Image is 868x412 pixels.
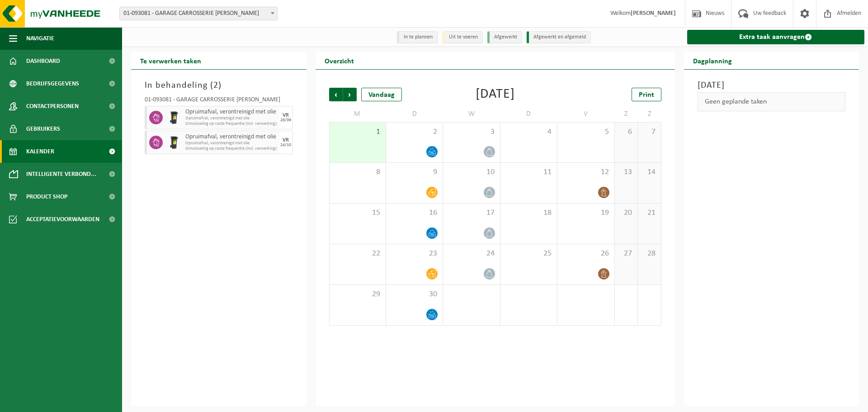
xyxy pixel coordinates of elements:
[391,127,438,137] span: 2
[185,146,277,152] span: Omwisseling op vaste frequentie (incl. verwerking)
[334,289,381,299] span: 29
[642,127,656,137] span: 7
[500,106,557,122] td: D
[329,106,386,122] td: M
[26,72,79,95] span: Bedrijfsgegevens
[448,249,495,259] span: 24
[448,167,495,177] span: 10
[131,52,210,69] h2: Te verwerken taken
[619,208,633,218] span: 20
[334,249,381,259] span: 22
[505,208,552,218] span: 18
[26,140,54,163] span: Kalender
[687,30,865,44] a: Extra taak aanvragen
[638,106,661,122] td: Z
[527,31,591,43] li: Afgewerkt en afgemeld
[334,208,381,218] span: 15
[684,52,741,69] h2: Dagplanning
[639,91,654,99] span: Print
[443,106,500,122] td: W
[280,143,291,147] div: 24/10
[145,79,293,92] h3: In behandeling ( )
[631,10,676,17] strong: [PERSON_NAME]
[26,185,67,208] span: Product Shop
[562,249,609,259] span: 26
[26,208,99,231] span: Acceptatievoorwaarden
[119,7,278,20] span: 01-093081 - GARAGE CARROSSERIE ANTOINE - GERAARDSBERGEN
[361,88,402,101] div: Vandaag
[280,118,291,123] div: 26/09
[562,127,609,137] span: 5
[213,81,218,90] span: 2
[397,31,438,43] li: In te plannen
[185,116,277,121] span: Opruimafval, verontreinigd met olie
[386,106,443,122] td: D
[619,127,633,137] span: 6
[26,27,54,50] span: Navigatie
[562,167,609,177] span: 12
[283,137,289,143] div: VR
[487,31,522,43] li: Afgewerkt
[448,208,495,218] span: 17
[698,79,846,92] h3: [DATE]
[562,208,609,218] span: 19
[185,141,277,146] span: Opruimafval, verontreinigd met olie
[698,92,846,111] div: Geen geplande taken
[185,133,277,141] span: Opruimafval, verontreinigd met olie
[632,88,661,101] a: Print
[26,50,60,72] span: Dashboard
[283,113,289,118] div: VR
[316,52,363,69] h2: Overzicht
[642,167,656,177] span: 14
[476,88,515,101] div: [DATE]
[391,167,438,177] span: 9
[26,118,60,140] span: Gebruikers
[448,127,495,137] span: 3
[615,106,638,122] td: Z
[26,163,96,185] span: Intelligente verbond...
[391,289,438,299] span: 30
[167,111,181,124] img: WB-0240-HPE-BK-01
[642,249,656,259] span: 28
[334,167,381,177] span: 8
[26,95,79,118] span: Contactpersonen
[505,127,552,137] span: 4
[185,121,277,127] span: Omwisseling op vaste frequentie (incl. verwerking)
[334,127,381,137] span: 1
[167,136,181,149] img: WB-0240-HPE-BK-01
[619,249,633,259] span: 27
[343,88,357,101] span: Volgende
[442,31,483,43] li: Uit te voeren
[391,249,438,259] span: 23
[505,249,552,259] span: 25
[145,97,293,106] div: 01-093081 - GARAGE CARROSSERIE [PERSON_NAME]
[619,167,633,177] span: 13
[120,7,277,20] span: 01-093081 - GARAGE CARROSSERIE ANTOINE - GERAARDSBERGEN
[329,88,343,101] span: Vorige
[185,109,277,116] span: Opruimafval, verontreinigd met olie
[557,106,614,122] td: V
[391,208,438,218] span: 16
[505,167,552,177] span: 11
[642,208,656,218] span: 21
